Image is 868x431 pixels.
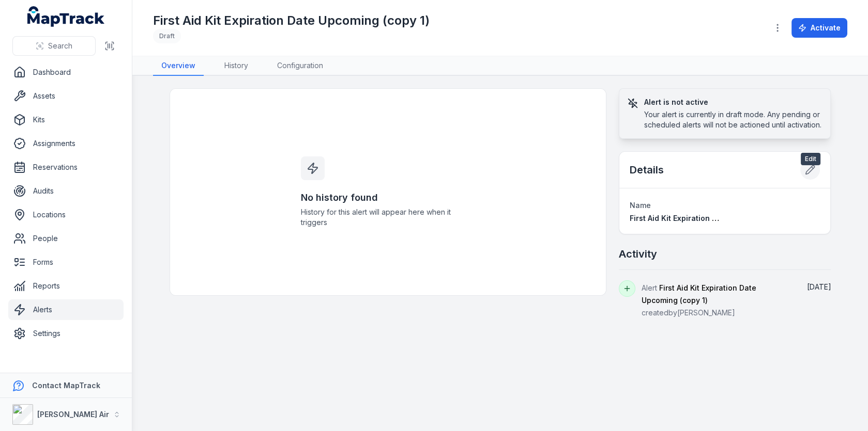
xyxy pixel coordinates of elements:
h1: First Aid Kit Expiration Date Upcoming (copy 1) [153,12,430,29]
span: Edit [801,153,820,165]
time: 18/08/2025, 11:26:26 am [806,282,831,291]
div: Your alert is currently in draft mode. Any pending or scheduled alerts will not be actioned until... [644,109,823,130]
a: Locations [8,204,124,225]
div: Draft [153,29,181,43]
span: First Aid Kit Expiration Date Upcoming (copy 1) [630,214,798,222]
span: Search [48,41,72,51]
button: Activate [791,18,847,38]
a: Assignments [8,133,124,154]
a: Kits [8,109,124,130]
h2: Details [630,163,664,177]
span: History for this alert will appear here when it triggers [301,207,475,228]
a: Assets [8,86,124,106]
a: Overview [153,56,204,76]
a: MapTrack [27,6,105,27]
a: Audits [8,181,124,201]
strong: Contact MapTrack [32,381,100,390]
h3: Alert is not active [644,97,823,107]
span: First Aid Kit Expiration Date Upcoming (copy 1) [642,283,756,305]
button: Search [12,36,96,56]
a: Reports [8,276,124,296]
h2: Activity [619,247,657,261]
h3: No history found [301,190,475,205]
span: Alert created by [PERSON_NAME] [642,283,756,317]
a: Forms [8,252,124,273]
span: Name [630,201,651,210]
a: People [8,228,124,249]
a: Reservations [8,157,124,178]
a: Dashboard [8,62,124,83]
span: [DATE] [806,282,831,291]
a: Alerts [8,299,124,320]
a: Configuration [269,56,331,76]
strong: [PERSON_NAME] Air [37,410,109,419]
a: Settings [8,323,124,344]
a: History [216,56,256,76]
